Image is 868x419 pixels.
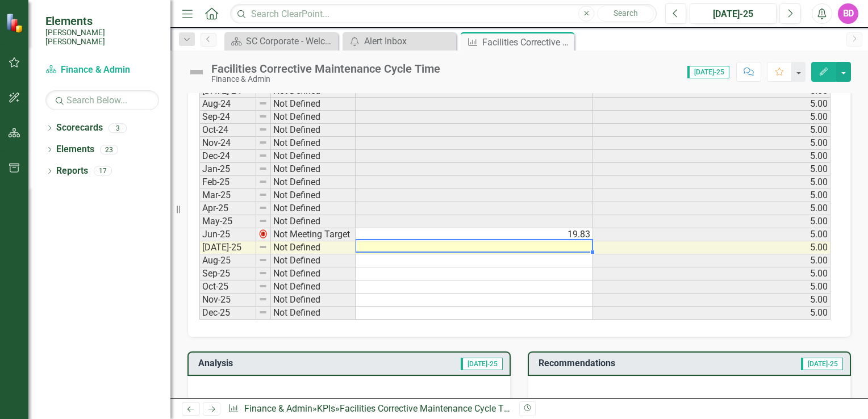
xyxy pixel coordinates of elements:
div: » » [228,403,511,416]
td: 5.00 [593,228,831,241]
td: 5.00 [593,254,831,267]
td: Nov-24 [199,137,256,150]
img: 8DAGhfEEPCf229AAAAAElFTkSuQmCC [258,125,268,134]
td: Not Defined [271,124,356,137]
td: Jan-25 [199,163,256,176]
div: Alert Inbox [364,34,453,48]
input: Search ClearPoint... [230,4,657,24]
td: Not Defined [271,111,356,124]
td: 5.00 [593,176,831,189]
a: Finance & Admin [45,64,159,77]
input: Search Below... [45,90,159,110]
td: Not Defined [271,189,356,202]
td: Oct-24 [199,124,256,137]
td: Dec-24 [199,150,256,163]
td: Oct-25 [199,280,256,294]
h3: Analysis [198,358,335,368]
td: Not Defined [271,163,356,176]
div: Facilities Corrective Maintenance Cycle Time [482,35,571,49]
td: [DATE]-25 [199,241,256,254]
td: 5.00 [593,124,831,137]
td: Nov-25 [199,294,256,307]
img: 8DAGhfEEPCf229AAAAAElFTkSuQmCC [258,295,268,304]
div: Facilities Corrective Maintenance Cycle Time [340,403,519,414]
td: 5.00 [593,307,831,320]
img: Not Defined [187,63,206,81]
a: Scorecards [56,121,103,135]
td: 5.00 [593,294,831,307]
td: Not Defined [271,280,356,294]
button: Search [597,6,654,22]
img: 8DAGhfEEPCf229AAAAAElFTkSuQmCC [258,308,268,317]
td: Jun-25 [199,228,256,241]
div: Finance & Admin [211,75,440,83]
td: 5.00 [593,202,831,215]
img: 8DAGhfEEPCf229AAAAAElFTkSuQmCC [258,269,268,278]
td: Sep-24 [199,111,256,124]
a: KPIs [317,403,335,414]
a: Alert Inbox [345,34,453,48]
td: Not Meeting Target [271,228,356,241]
img: 8DAGhfEEPCf229AAAAAElFTkSuQmCC [258,177,268,186]
td: Not Defined [271,98,356,111]
h3: Recommendations [539,358,734,368]
div: SC Corporate - Welcome to ClearPoint [246,34,335,48]
td: Dec-25 [199,307,256,320]
img: 8DAGhfEEPCf229AAAAAElFTkSuQmCC [258,203,268,212]
div: 3 [108,123,127,133]
span: [DATE]-25 [687,66,729,78]
button: [DATE]-25 [690,3,777,24]
small: [PERSON_NAME] [PERSON_NAME] [45,28,159,47]
a: Finance & Admin [244,403,312,414]
img: 8DAGhfEEPCf229AAAAAElFTkSuQmCC [258,282,268,291]
span: [DATE]-25 [801,358,843,370]
img: 8DAGhfEEPCf229AAAAAElFTkSuQmCC [258,242,268,252]
td: 5.00 [593,241,831,254]
td: Not Defined [271,307,356,320]
img: ClearPoint Strategy [6,12,26,32]
img: 8DAGhfEEPCf229AAAAAElFTkSuQmCC [258,164,268,173]
td: 5.00 [593,150,831,163]
td: Not Defined [271,254,356,267]
img: 8DAGhfEEPCf229AAAAAElFTkSuQmCC [258,112,268,121]
td: Not Defined [271,294,356,307]
a: SC Corporate - Welcome to ClearPoint [227,34,335,48]
td: Aug-25 [199,254,256,267]
td: Feb-25 [199,176,256,189]
td: 5.00 [593,189,831,202]
img: 8DAGhfEEPCf229AAAAAElFTkSuQmCC [258,255,268,265]
td: Aug-24 [199,98,256,111]
td: Not Defined [271,215,356,228]
div: Facilities Corrective Maintenance Cycle Time [211,62,440,75]
td: 5.00 [593,215,831,228]
td: 5.00 [593,163,831,176]
td: Not Defined [271,150,356,163]
td: 5.00 [593,98,831,111]
td: Not Defined [271,267,356,280]
td: 19.83 [356,228,593,241]
td: 5.00 [593,137,831,150]
td: Mar-25 [199,189,256,202]
div: [DATE]-25 [694,7,773,21]
td: Apr-25 [199,202,256,215]
img: 8DAGhfEEPCf229AAAAAElFTkSuQmCC [258,138,268,147]
span: Elements [45,14,159,28]
div: 23 [100,145,118,154]
td: 5.00 [593,111,831,124]
td: Not Defined [271,137,356,150]
div: 17 [94,166,112,176]
a: Elements [56,143,94,156]
a: Reports [56,165,88,178]
td: May-25 [199,215,256,228]
td: Not Defined [271,202,356,215]
td: 5.00 [593,280,831,294]
span: Search [614,9,638,18]
td: Not Defined [271,176,356,189]
img: 8DAGhfEEPCf229AAAAAElFTkSuQmCC [258,99,268,108]
img: 8DAGhfEEPCf229AAAAAElFTkSuQmCC [258,190,268,199]
img: 8DAGhfEEPCf229AAAAAElFTkSuQmCC [258,216,268,225]
span: [DATE]-25 [461,358,503,370]
td: Not Defined [271,241,356,254]
button: BD [838,3,858,24]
